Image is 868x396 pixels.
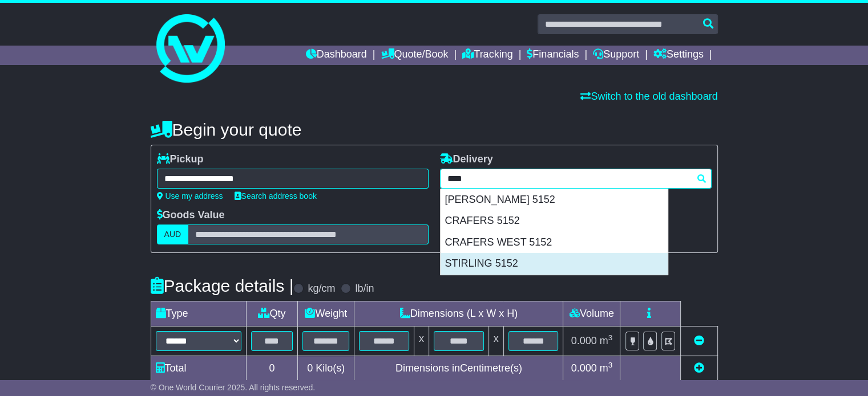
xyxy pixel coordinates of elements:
a: Support [593,46,639,65]
label: Pickup [157,153,204,166]
span: © One World Courier 2025. All rights reserved. [151,383,316,392]
a: Quote/Book [381,46,448,65]
td: Kilo(s) [298,356,354,381]
typeahead: Please provide city [440,169,712,189]
a: Switch to the old dashboard [580,91,717,102]
td: Total [151,356,246,381]
label: Delivery [440,153,493,166]
a: Remove this item [694,335,704,346]
label: AUD [157,224,189,244]
td: Dimensions in Centimetre(s) [354,356,563,381]
span: 0 [307,362,313,374]
a: Tracking [462,46,512,65]
a: Use my address [157,191,223,201]
a: Search address book [235,191,317,201]
span: m [600,335,613,346]
a: Financials [527,46,579,65]
td: Dimensions (L x W x H) [354,301,563,326]
td: Qty [246,301,298,326]
td: 0 [246,356,298,381]
a: Dashboard [306,46,367,65]
div: CRAFERS 5152 [441,210,668,232]
label: kg/cm [308,283,335,295]
div: STIRLING 5152 [441,253,668,275]
a: Settings [653,46,704,65]
h4: Package details | [151,276,294,295]
div: CRAFERS WEST 5152 [441,232,668,254]
span: 0.000 [571,362,597,374]
h4: Begin your quote [151,120,718,139]
td: Volume [563,301,620,326]
sup: 3 [608,333,613,342]
span: 0.000 [571,335,597,346]
label: Goods Value [157,209,225,222]
td: x [488,326,503,356]
div: [PERSON_NAME] 5152 [441,189,668,211]
td: Weight [298,301,354,326]
label: lb/in [355,283,374,295]
td: x [414,326,429,356]
td: Type [151,301,246,326]
span: m [600,362,613,374]
sup: 3 [608,361,613,369]
a: Add new item [694,362,704,374]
